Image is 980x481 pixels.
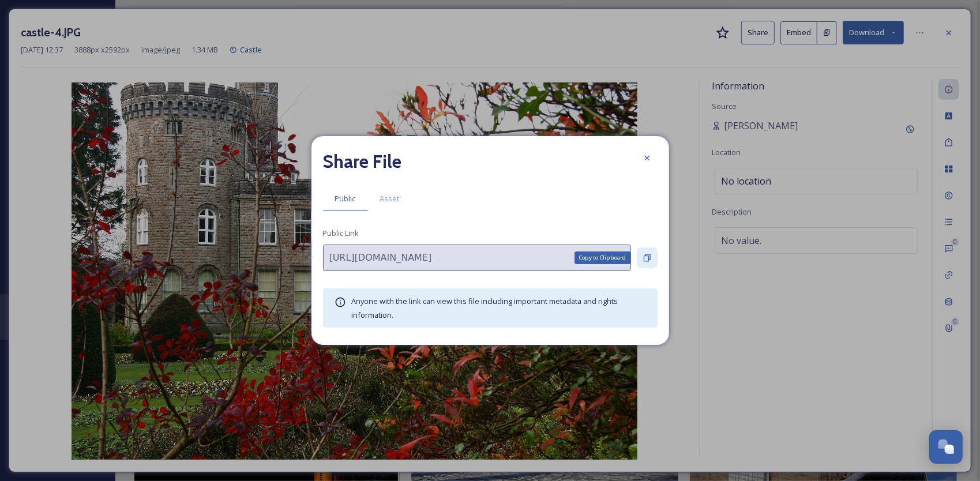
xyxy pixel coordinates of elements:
[380,193,400,204] span: Asset
[352,296,618,320] span: Anyone with the link can view this file including important metadata and rights information.
[575,251,631,264] div: Copy to Clipboard
[323,148,402,175] h2: Share File
[335,193,356,204] span: Public
[323,228,359,239] span: Public Link
[929,430,963,464] button: Open Chat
